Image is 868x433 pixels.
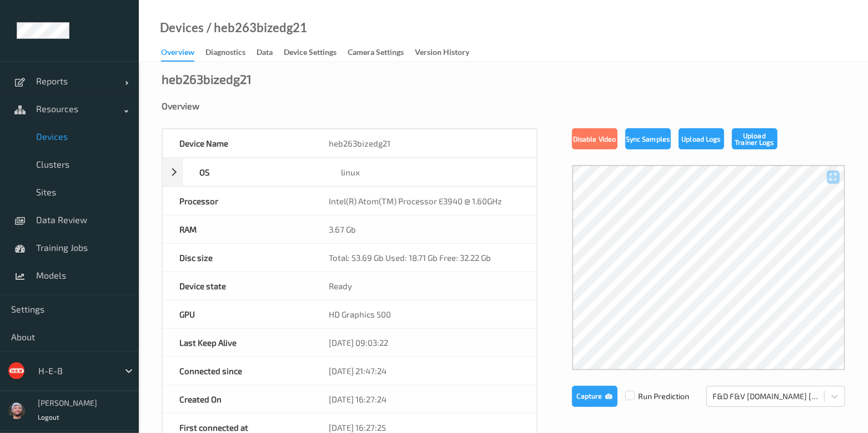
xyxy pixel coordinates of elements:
div: heb263bizedg21 [162,73,252,84]
div: Overview [161,47,194,62]
div: [DATE] 09:03:22 [312,329,536,356]
button: Upload Logs [679,128,724,149]
div: Camera Settings [348,47,404,61]
div: / heb263bizedg21 [204,22,307,33]
div: Data [257,47,273,61]
div: RAM [163,215,312,243]
div: linux [324,158,536,186]
div: OS [183,158,324,186]
div: Created On [163,385,312,413]
a: Data [257,45,284,61]
a: Overview [161,45,205,62]
a: Devices [160,22,204,33]
div: GPU [163,300,312,328]
a: Camera Settings [348,45,415,61]
div: HD Graphics 500 [312,300,536,328]
div: Last Keep Alive [163,329,312,356]
div: Intel(R) Atom(TM) Processor E3940 @ 1.60GHz [312,187,536,215]
button: Capture [572,386,618,407]
button: Upload Trainer Logs [732,128,777,149]
div: Diagnostics [205,47,245,61]
a: Device Settings [284,45,348,61]
div: Processor [163,187,312,215]
a: Version History [415,45,480,61]
div: Ready [312,272,536,300]
div: Device state [163,272,312,300]
div: Device Name [163,129,312,157]
div: Overview [162,100,845,112]
button: Disable Video [572,128,618,149]
div: [DATE] 21:47:24 [312,357,536,385]
a: Diagnostics [205,45,257,61]
div: Connected since [163,357,312,385]
div: heb263bizedg21 [312,129,536,157]
div: Total: 53.69 Gb Used: 18.71 Gb Free: 32.22 Gb [312,244,536,271]
div: [DATE] 16:27:24 [312,385,536,413]
div: Version History [415,47,469,61]
div: Device Settings [284,47,337,61]
button: Sync Samples [625,128,671,149]
div: 3.67 Gb [312,215,536,243]
div: Disc size [163,244,312,271]
div: OSlinux [162,158,537,187]
span: Run Prediction [618,391,690,402]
